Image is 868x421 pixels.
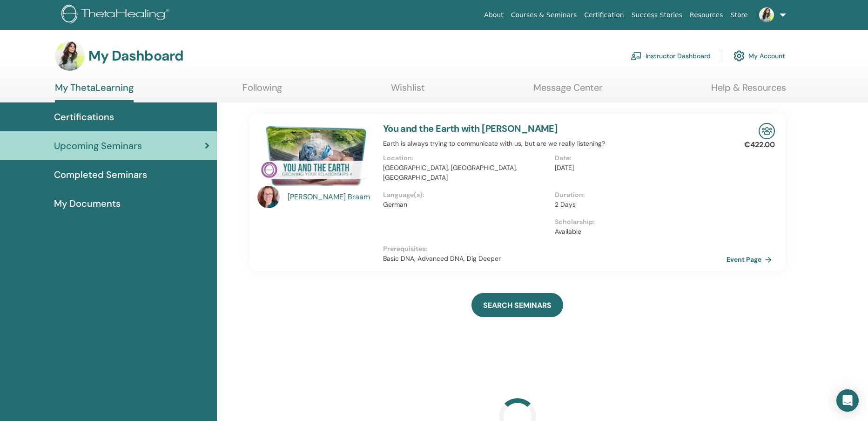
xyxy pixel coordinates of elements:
[744,139,775,150] p: €422.00
[257,186,280,208] img: default.jpg
[759,7,774,22] img: default.jpg
[54,139,142,153] span: Upcoming Seminars
[480,7,507,24] a: About
[727,7,752,24] a: Store
[628,7,686,24] a: Success Stories
[54,197,121,210] span: My Documents
[61,5,173,26] img: logo.png
[88,48,183,64] h3: My Dashboard
[631,46,711,66] a: Instructor Dashboard
[383,244,727,254] p: Prerequisites :
[383,139,727,149] p: Earth is always trying to communicate with us, but are we really listening?
[288,191,374,203] a: [PERSON_NAME] Braam
[711,82,786,100] a: Help & Resources
[471,293,563,317] a: SEARCH SEMINARS
[383,122,558,135] a: You and the Earth with [PERSON_NAME]
[383,153,549,163] p: Location :
[686,7,727,24] a: Resources
[55,82,134,102] a: My ThetaLearning
[631,52,642,60] img: chalkboard-teacher.svg
[383,254,727,264] p: Basic DNA, Advanced DNA, Dig Deeper
[507,7,581,24] a: Courses & Seminars
[54,168,147,182] span: Completed Seminars
[759,123,775,139] img: In-Person Seminar
[555,163,721,173] p: [DATE]
[555,153,721,163] p: Date :
[242,82,282,100] a: Following
[383,200,549,210] p: German
[836,389,859,412] div: Open Intercom Messenger
[54,110,114,124] span: Certifications
[533,82,602,100] a: Message Center
[733,48,745,64] img: cog.svg
[483,300,552,310] span: SEARCH SEMINARS
[55,41,85,71] img: default.jpg
[383,163,549,183] p: [GEOGRAPHIC_DATA], [GEOGRAPHIC_DATA], [GEOGRAPHIC_DATA]
[555,200,721,210] p: 2 Days
[555,227,721,237] p: Available
[555,190,721,200] p: Duration :
[555,217,721,227] p: Scholarship :
[727,252,775,266] a: Event Page
[257,123,372,189] img: You and the Earth
[383,190,549,200] p: Language(s) :
[733,46,785,66] a: My Account
[391,82,425,100] a: Wishlist
[580,7,627,24] a: Certification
